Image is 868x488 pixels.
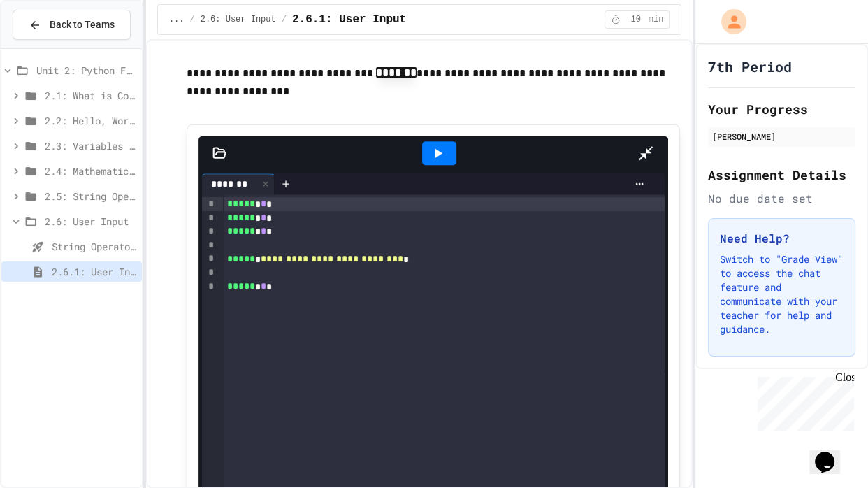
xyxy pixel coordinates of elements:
button: Back to Teams [13,10,131,40]
iframe: chat widget [809,432,854,474]
span: 2.1: What is Code? [45,88,136,103]
span: 2.2: Hello, World! [45,113,136,128]
span: Back to Teams [50,17,115,32]
span: 2.6: User Input [45,214,136,229]
span: 2.6.1: User Input [52,264,136,279]
iframe: chat widget [752,371,854,431]
span: String Operators - Quiz [52,239,136,254]
h2: Assignment Details [708,165,855,185]
span: 2.4: Mathematical Operators [45,164,136,178]
div: [PERSON_NAME] [712,130,851,143]
h2: Your Progress [708,99,855,119]
h1: 7th Period [708,57,792,76]
span: 2.6: User Input [201,14,276,25]
span: min [649,14,664,25]
span: Unit 2: Python Fundamentals [36,63,136,78]
span: 10 [625,14,647,25]
span: ... [169,14,185,25]
span: 2.6.1: User Input [292,11,406,28]
h3: Need Help? [720,230,844,247]
span: / [189,14,194,25]
span: 2.5: String Operators [45,189,136,203]
div: No due date set [708,190,855,207]
span: 2.3: Variables and Data Types [45,138,136,153]
span: / [282,14,287,25]
div: My Account [707,6,750,38]
div: Chat with us now!Close [6,6,96,89]
p: Switch to "Grade View" to access the chat feature and communicate with your teacher for help and ... [720,252,844,336]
